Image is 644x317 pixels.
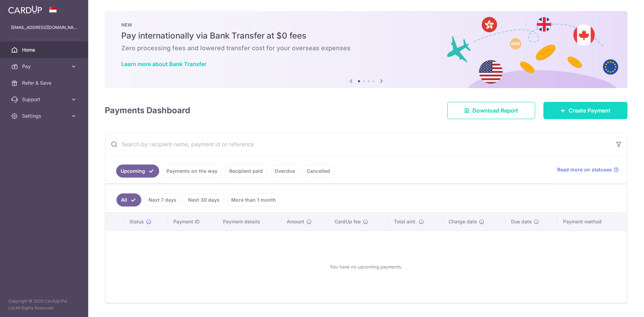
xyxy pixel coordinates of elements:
img: Bank transfer banner [105,11,627,88]
a: Read more on statuses [557,166,619,173]
a: Upcoming [116,165,159,178]
a: Create Payment [543,102,627,119]
p: NEW [121,22,611,28]
th: Payment details [217,213,281,231]
a: More than 1 month [227,193,280,207]
h6: Zero processing fees and lowered transfer cost for your overseas expenses [121,44,611,52]
a: Download Report [447,102,535,119]
h5: Pay internationally via Bank Transfer at $0 fees [121,30,611,41]
a: Recipient paid [225,165,267,178]
input: Search by recipient name, payment id or reference [105,133,611,155]
span: Status [129,218,144,225]
a: Learn more about Bank Transfer [121,61,206,67]
span: Help [16,5,30,11]
h4: Payments Dashboard [105,104,190,117]
span: Charge date [449,218,477,225]
div: You have no upcoming payments. [114,236,619,297]
span: Refer & Save [22,80,68,86]
th: Payment method [558,213,627,231]
img: CardUp [8,6,42,14]
span: Home [22,46,68,53]
span: Support [22,96,68,103]
span: Total amt. [394,218,417,225]
span: CardUp fee [335,218,361,225]
a: Payments on the way [162,165,222,178]
a: Next 30 days [184,193,224,207]
span: Due date [511,218,532,225]
a: Overdue [270,165,299,178]
span: Download Report [472,106,518,115]
a: Cancelled [302,165,335,178]
a: All [116,193,141,207]
span: Read more on statuses [557,166,612,173]
span: Amount [287,218,304,225]
a: Next 7 days [144,193,181,207]
span: Settings [22,113,68,119]
th: Payment ID [168,213,217,231]
span: Pay [22,63,68,70]
p: [EMAIL_ADDRESS][DOMAIN_NAME] [11,24,77,31]
span: Create Payment [569,106,611,115]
